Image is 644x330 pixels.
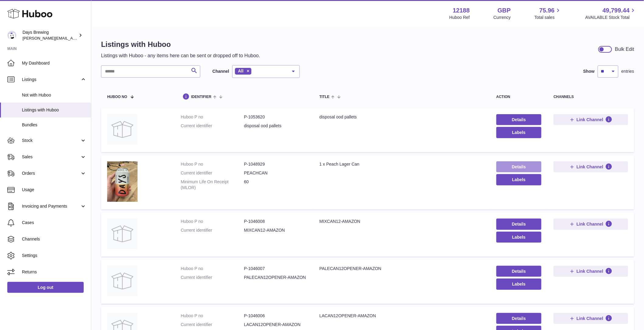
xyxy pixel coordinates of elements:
strong: GBP [498,6,511,15]
span: Usage [22,187,86,193]
a: Details [496,266,542,277]
button: Link Channel [554,266,628,277]
div: channels [554,95,628,99]
span: Listings with Huboo [22,107,86,113]
span: Stock [22,138,80,143]
dd: P-1046006 [244,313,307,319]
span: 49,799.44 [603,6,630,15]
dt: Huboo P no [181,219,244,224]
dd: MIXCAN12-AMAZON [244,227,307,233]
span: Returns [22,269,86,275]
dt: Current identifier [181,227,244,233]
dd: P-1048929 [244,161,307,167]
strong: 12188 [453,6,470,15]
span: Link Channel [577,117,604,122]
a: Log out [7,282,84,293]
a: Details [496,219,542,230]
dt: Current identifier [181,170,244,176]
button: Link Channel [554,313,628,324]
button: Link Channel [554,161,628,172]
dt: Huboo P no [181,114,244,120]
dd: LACAN12OPENER-AMAZON [244,322,307,328]
span: 75.96 [539,6,555,15]
dd: PALECAN12OPENER-AMAZON [244,275,307,280]
span: AVAILABLE Stock Total [585,15,637,20]
a: 75.96 Total sales [534,6,562,20]
img: greg@daysbrewing.com [7,31,16,40]
img: MIXCAN12-AMAZON [107,219,138,249]
span: Settings [22,253,86,258]
div: 1 x Peach Lager Can [320,161,484,167]
span: Channels [22,236,86,242]
span: identifier [191,95,212,99]
div: PALECAN12OPENER-AMAZON [320,266,484,272]
dd: P-1046008 [244,219,307,224]
span: Bundles [22,122,86,128]
div: Huboo Ref [450,15,470,20]
h1: Listings with Huboo [101,40,260,49]
span: Total sales [534,15,562,20]
button: Link Channel [554,219,628,230]
div: action [496,95,542,99]
button: Labels [496,232,542,243]
span: Sales [22,154,80,160]
dt: Huboo P no [181,161,244,167]
label: Show [583,68,595,74]
span: Orders [22,170,80,176]
span: All [238,68,243,73]
dt: Current identifier [181,322,244,328]
span: My Dashboard [22,60,86,66]
span: Invoicing and Payments [22,203,80,209]
span: Cases [22,220,86,226]
div: LACAN12OPENER-AMAZON [320,313,484,319]
span: Link Channel [577,164,604,170]
span: Huboo no [107,95,127,99]
label: Channel [212,68,229,74]
a: Details [496,114,542,125]
p: Listings with Huboo - any items here can be sent or dropped off to Huboo. [101,52,260,59]
span: [PERSON_NAME][EMAIL_ADDRESS][DOMAIN_NAME] [23,36,122,40]
button: Labels [496,127,542,138]
dt: Minimum Life On Receipt (MLOR) [181,179,244,191]
img: 1 x Peach Lager Can [107,161,138,202]
dt: Current identifier [181,275,244,280]
dd: P-1053620 [244,114,307,120]
span: Link Channel [577,221,604,227]
dt: Huboo P no [181,313,244,319]
dd: disposal ood pallets [244,123,307,129]
button: Labels [496,279,542,290]
span: Link Channel [577,269,604,274]
img: PALECAN12OPENER-AMAZON [107,266,138,296]
div: disposal ood pallets [320,114,484,120]
a: Details [496,161,542,172]
dt: Huboo P no [181,266,244,272]
div: Days Brewing [23,30,77,41]
span: Link Channel [577,316,604,321]
span: Not with Huboo [22,92,86,98]
button: Link Channel [554,114,628,125]
dd: P-1046007 [244,266,307,272]
a: 49,799.44 AVAILABLE Stock Total [585,6,637,20]
img: disposal ood pallets [107,114,138,145]
button: Labels [496,174,542,185]
span: entries [621,68,634,74]
div: Bulk Edit [615,46,634,53]
div: Currency [494,15,511,20]
dd: 60 [244,179,307,191]
dt: Current identifier [181,123,244,129]
span: Listings [22,77,80,82]
div: MIXCAN12-AMAZON [320,219,484,224]
dd: PEACHCAN [244,170,307,176]
span: title [320,95,330,99]
a: Details [496,313,542,324]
